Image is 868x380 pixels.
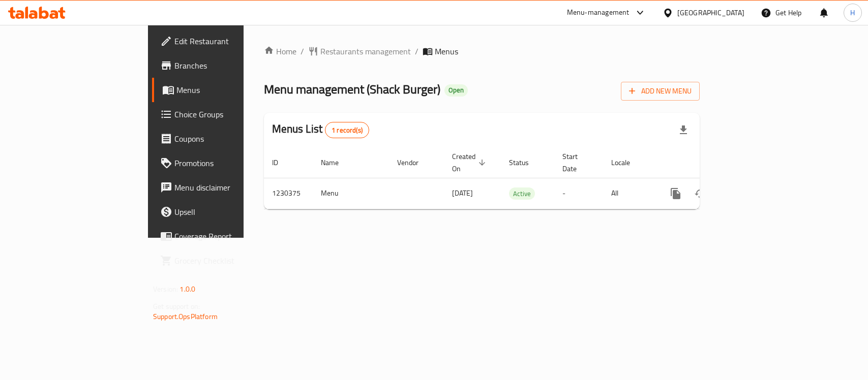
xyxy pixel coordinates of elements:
[153,300,200,313] span: Get support on:
[152,224,293,248] a: Coverage Report
[671,118,696,142] div: Export file
[621,82,700,101] button: Add New Menu
[174,157,285,169] span: Promotions
[174,181,285,194] span: Menu disclaimer
[152,126,293,151] a: Coupons
[567,7,630,19] div: Menu-management
[264,147,769,209] table: enhanced table
[174,255,285,267] span: Grocery Checklist
[321,156,352,169] span: Name
[152,151,293,175] a: Promotions
[554,178,603,209] td: -
[397,156,432,169] span: Vendor
[688,181,712,206] button: Change Status
[677,7,744,18] div: [GEOGRAPHIC_DATA]
[301,45,304,57] li: /
[174,230,285,242] span: Coverage Report
[174,133,285,145] span: Coupons
[272,121,369,138] h2: Menus List
[153,282,178,296] span: Version:
[435,45,458,57] span: Menus
[452,150,489,175] span: Created On
[509,187,535,200] div: Active
[152,78,293,102] a: Menus
[152,102,293,126] a: Choice Groups
[272,156,291,169] span: ID
[562,150,591,175] span: Start Date
[320,45,411,57] span: Restaurants management
[444,86,468,94] span: Open
[509,188,535,200] span: Active
[629,85,692,98] span: Add New Menu
[325,122,369,138] div: Total records count
[152,248,293,273] a: Grocery Checklist
[174,108,285,120] span: Choice Groups
[264,45,700,57] nav: breadcrumb
[850,7,855,18] span: H
[153,310,218,323] a: Support.OpsPlatform
[174,35,285,47] span: Edit Restaurant
[444,84,468,97] div: Open
[415,45,418,57] li: /
[152,175,293,200] a: Menu disclaimer
[325,125,369,135] span: 1 record(s)
[264,78,440,101] span: Menu management ( Shack Burger )
[603,178,655,209] td: All
[176,84,285,96] span: Menus
[152,29,293,53] a: Edit Restaurant
[152,53,293,78] a: Branches
[174,59,285,72] span: Branches
[611,156,643,169] span: Locale
[152,200,293,224] a: Upsell
[664,181,688,206] button: more
[452,186,473,200] span: [DATE]
[179,282,195,296] span: 1.0.0
[308,45,411,57] a: Restaurants management
[655,147,769,178] th: Actions
[174,206,285,218] span: Upsell
[509,156,542,169] span: Status
[313,178,389,209] td: Menu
